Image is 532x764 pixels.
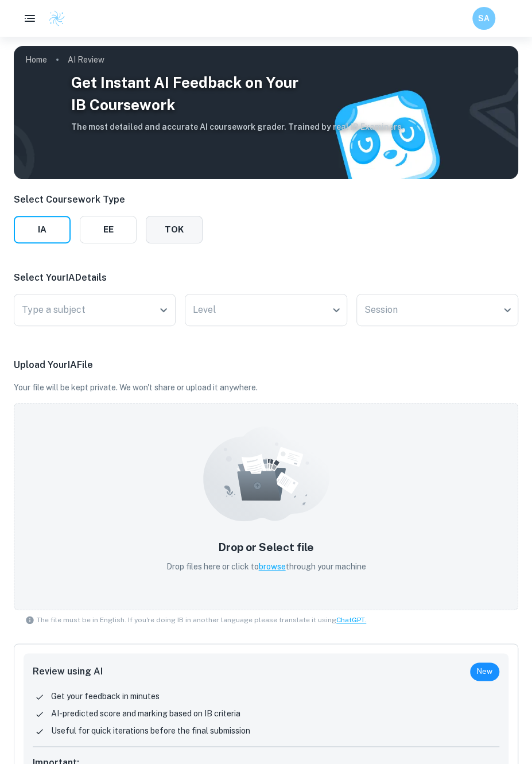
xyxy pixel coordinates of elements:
[71,71,404,116] h3: Get Instant AI Feedback on Your IB Coursework
[41,10,65,27] a: Clastify logo
[166,539,366,556] h5: Drop or Select file
[51,707,240,720] p: AI-predicted score and marking based on IB criteria
[14,381,518,394] p: Your file will be kept private. We won't share or upload it anywhere.
[51,724,250,737] p: Useful for quick iterations before the final submission
[68,53,104,66] p: AI Review
[472,7,495,30] button: SA
[477,12,491,25] h6: SA
[48,10,65,27] img: Clastify logo
[14,216,71,243] button: IA
[33,665,103,678] h6: Review using AI
[470,666,499,677] span: New
[336,616,366,624] a: ChatGPT.
[156,302,172,318] button: Open
[80,216,137,243] button: EE
[37,615,366,625] span: The file must be in English. If you're doing IB in another language please translate it using
[146,216,203,243] button: TOK
[71,121,404,133] h6: The most detailed and accurate AI coursework grader. Trained by real IB Examiners.
[14,271,518,285] p: Select Your IA Details
[14,46,518,179] img: AI Review Cover
[166,560,366,573] p: Drop files here or click to through your machine
[14,193,203,207] p: Select Coursework Type
[14,358,518,372] p: Upload Your IA File
[25,52,47,68] a: Home
[259,562,286,571] span: browse
[51,690,160,703] p: Get your feedback in minutes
